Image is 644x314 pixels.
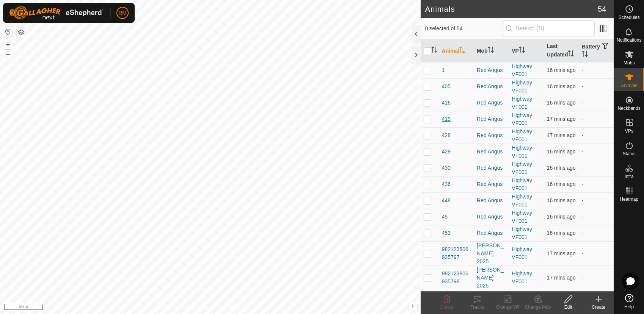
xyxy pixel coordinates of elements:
a: Highway VF001 [512,96,532,110]
span: Help [624,305,634,309]
span: 10 Aug 2025, 5:26 pm [547,148,575,155]
div: Red Angus [477,83,506,91]
span: 10 Aug 2025, 5:26 pm [547,67,575,73]
div: Red Angus [477,229,506,237]
th: Animal [439,39,474,62]
span: 54 [598,3,606,15]
a: Help [614,291,644,312]
span: 0 selected of 54 [425,25,503,33]
th: Last Updated [543,39,578,62]
p-sorticon: Activate to sort [431,48,437,54]
div: Red Angus [477,197,506,205]
a: Highway VF001 [512,226,532,240]
a: Highway VF001 [512,210,532,224]
a: Contact Us [218,304,240,311]
div: Red Angus [477,164,506,172]
a: Highway VF001 [512,112,532,126]
img: Gallagher Logo [9,6,104,20]
h2: Animals [425,5,598,14]
td: - [579,225,614,241]
button: – [3,50,13,59]
span: 982123806935797 [442,245,471,261]
span: 10 Aug 2025, 5:25 pm [547,250,575,256]
div: Tracks [462,304,492,311]
span: Mobs [624,61,635,65]
span: Infra [624,174,633,179]
span: 982123806935798 [442,270,471,286]
a: Highway VF001 [512,177,532,191]
p-sorticon: Activate to sort [519,48,525,54]
td: - [579,62,614,78]
button: Map Layers [17,28,26,37]
a: Highway VF001 [512,63,532,77]
a: Highway VF001 [512,194,532,208]
p-sorticon: Activate to sort [568,52,574,58]
span: Schedules [618,15,639,20]
span: 453 [442,229,451,237]
span: i [412,303,413,309]
span: 10 Aug 2025, 5:25 pm [547,275,575,281]
div: [PERSON_NAME] 2025 [477,266,506,290]
div: Red Angus [477,115,506,123]
p-sorticon: Activate to sort [582,52,588,58]
p-sorticon: Activate to sort [488,48,494,54]
div: [PERSON_NAME] 2025 [477,242,506,266]
a: Highway VF001 [512,161,532,175]
td: - [579,266,614,290]
span: 10 Aug 2025, 5:26 pm [547,181,575,187]
td: - [579,95,614,111]
input: Search (S) [503,20,595,36]
div: Change VP [492,304,523,311]
div: Red Angus [477,213,506,221]
span: Status [622,152,635,156]
span: 405 [442,83,451,91]
a: Highway VF001 [512,270,532,284]
div: Red Angus [477,99,506,107]
div: Red Angus [477,180,506,188]
a: Highway VF001 [512,246,532,260]
span: 436 [442,180,451,188]
td: - [579,78,614,95]
span: Animals [621,83,637,88]
td: - [579,209,614,225]
span: 448 [442,197,451,205]
span: 10 Aug 2025, 5:26 pm [547,165,575,171]
span: 10 Aug 2025, 5:25 pm [547,116,575,122]
button: Reset Map [3,27,13,36]
span: 10 Aug 2025, 5:26 pm [547,100,575,106]
th: VP [509,39,543,62]
span: Delete [440,305,454,310]
span: 10 Aug 2025, 5:25 pm [547,132,575,138]
span: RM [118,9,127,17]
span: 416 [442,99,451,107]
button: i [409,302,417,311]
div: Red Angus [477,131,506,139]
span: VPs [625,129,633,133]
div: Change Mob [523,304,553,311]
td: - [579,160,614,176]
td: - [579,290,614,314]
span: 429 [442,148,451,156]
a: Privacy Policy [180,304,209,311]
button: + [3,40,13,49]
td: - [579,127,614,144]
div: Edit [553,304,583,311]
a: Highway VF001 [512,80,532,94]
span: 10 Aug 2025, 5:26 pm [547,230,575,236]
td: - [579,192,614,209]
div: Red Angus [477,66,506,74]
span: 45 [442,213,448,221]
span: 428 [442,131,451,139]
span: 430 [442,164,451,172]
div: Create [583,304,614,311]
span: Notifications [617,38,641,42]
th: Battery [579,39,614,62]
p-sorticon: Activate to sort [459,48,465,54]
td: - [579,241,614,266]
td: - [579,111,614,127]
div: [PERSON_NAME] 2025 [477,290,506,314]
td: - [579,176,614,192]
a: Highway VF001 [512,128,532,142]
span: 1 [442,66,445,74]
div: Red Angus [477,148,506,156]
